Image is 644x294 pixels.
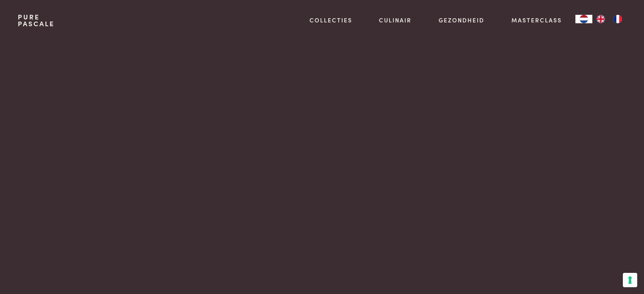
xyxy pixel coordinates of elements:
ul: Language list [592,15,626,23]
a: NL [575,15,592,23]
a: FR [609,15,626,23]
a: PurePascale [18,14,55,27]
a: Gezondheid [439,16,484,25]
a: Culinair [379,16,412,25]
aside: Language selected: Nederlands [575,15,626,23]
div: Language [575,15,592,23]
button: Uw voorkeuren voor toestemming voor trackingtechnologieën [623,273,637,287]
a: Collecties [310,16,352,25]
a: Masterclass [511,16,562,25]
a: EN [592,15,609,23]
